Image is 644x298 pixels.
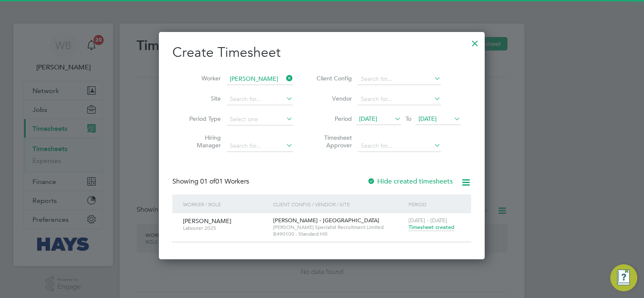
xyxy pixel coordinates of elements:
[183,225,267,231] span: Labourer 2025
[403,113,414,124] span: To
[273,224,404,231] span: [PERSON_NAME] Specialist Recruitment Limited
[183,115,221,122] label: Period Type
[183,134,221,149] label: Hiring Manager
[358,93,441,105] input: Search for...
[172,177,251,186] div: Showing
[406,194,463,214] div: Period
[419,115,437,122] span: [DATE]
[172,44,471,61] h2: Create Timesheet
[314,115,352,122] label: Period
[183,217,231,225] span: [PERSON_NAME]
[271,194,406,214] div: Client Config / Vendor / Site
[183,74,221,82] label: Worker
[314,95,352,102] label: Vendor
[200,177,215,186] span: 01 of
[227,140,293,152] input: Search for...
[314,134,352,149] label: Timesheet Approver
[183,95,221,102] label: Site
[408,217,447,224] span: [DATE] - [DATE]
[359,115,377,122] span: [DATE]
[358,73,441,85] input: Search for...
[314,74,352,82] label: Client Config
[273,217,379,224] span: [PERSON_NAME] - [GEOGRAPHIC_DATA]
[181,194,271,214] div: Worker / Role
[273,231,404,237] span: B490100 - Standard Hill
[227,73,293,85] input: Search for...
[227,93,293,105] input: Search for...
[610,264,637,291] button: Engage Resource Center
[358,140,441,152] input: Search for...
[367,177,453,186] label: Hide created timesheets
[227,114,293,125] input: Select one
[200,177,249,186] span: 01 Workers
[408,223,454,231] span: Timesheet created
